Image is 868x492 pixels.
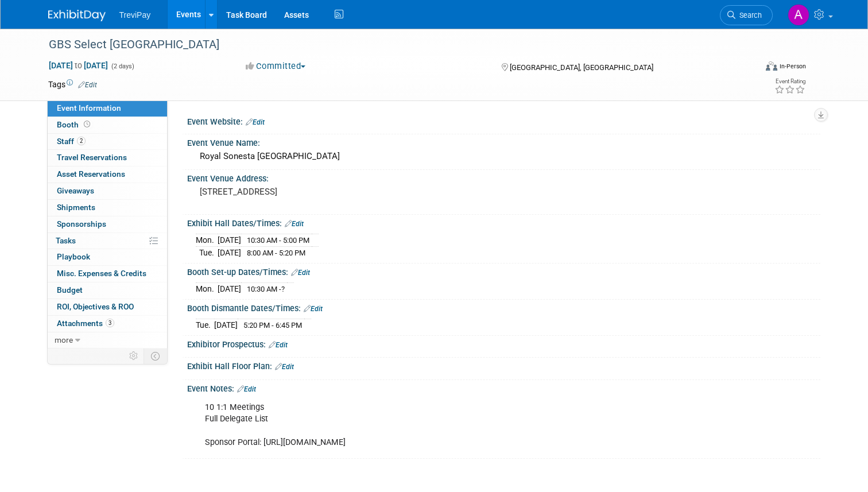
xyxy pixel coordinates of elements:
[196,283,218,295] td: Mon.
[48,316,167,332] a: Attachments3
[187,358,820,373] div: Exhibit Hall Floor Plan:
[77,137,86,145] span: 2
[243,321,302,330] span: 5:20 PM - 6:45 PM
[48,249,167,265] a: Playbook
[73,61,84,70] span: to
[218,234,241,247] td: [DATE]
[57,319,114,328] span: Attachments
[57,219,106,228] span: Sponsorships
[281,285,285,293] span: ?
[48,299,167,315] a: ROI, Objectives & ROO
[48,10,106,21] img: ExhibitDay
[110,63,134,70] span: (2 days)
[788,4,809,26] img: Andy Duong
[48,183,167,199] a: Giveaways
[218,283,241,295] td: [DATE]
[291,269,310,277] a: Edit
[48,100,167,117] a: Event Information
[187,336,820,351] div: Exhibitor Prospectus:
[48,216,167,233] a: Sponsorships
[187,170,820,184] div: Event Venue Address:
[48,332,167,348] a: more
[766,61,777,71] img: Format-Inperson.png
[124,348,144,363] td: Personalize Event Tab Strip
[57,269,146,278] span: Misc. Expenses & Credits
[242,60,310,72] button: Committed
[510,63,653,72] span: [GEOGRAPHIC_DATA], [GEOGRAPHIC_DATA]
[197,396,697,454] div: 10 1:1 Meetings Full Delegate List Sponsor Portal: [URL][DOMAIN_NAME]
[57,252,90,261] span: Playbook
[56,236,76,245] span: Tasks
[247,236,309,245] span: 10:30 AM - 5:00 PM
[694,60,806,77] div: Event Format
[119,10,151,20] span: TreviPay
[269,341,288,349] a: Edit
[48,266,167,282] a: Misc. Expenses & Credits
[774,79,805,84] div: Event Rating
[285,220,304,228] a: Edit
[200,187,439,197] pre: [STREET_ADDRESS]
[187,215,820,230] div: Exhibit Hall Dates/Times:
[57,186,94,195] span: Giveaways
[196,247,218,259] td: Tue.
[187,300,820,315] div: Booth Dismantle Dates/Times:
[57,302,134,311] span: ROI, Objectives & ROO
[48,200,167,216] a: Shipments
[275,363,294,371] a: Edit
[187,113,820,128] div: Event Website:
[57,120,92,129] span: Booth
[48,134,167,150] a: Staff2
[304,305,323,313] a: Edit
[57,103,121,113] span: Event Information
[48,117,167,133] a: Booth
[196,234,218,247] td: Mon.
[237,385,256,393] a: Edit
[106,319,114,327] span: 3
[214,319,238,331] td: [DATE]
[144,348,167,363] td: Toggle Event Tabs
[187,264,820,278] div: Booth Set-up Dates/Times:
[187,134,820,149] div: Event Venue Name:
[57,285,83,295] span: Budget
[78,81,97,89] a: Edit
[735,11,762,20] span: Search
[57,203,95,212] span: Shipments
[48,79,97,90] td: Tags
[48,166,167,183] a: Asset Reservations
[247,249,305,257] span: 8:00 AM - 5:20 PM
[218,247,241,259] td: [DATE]
[720,5,773,25] a: Search
[57,137,86,146] span: Staff
[196,319,214,331] td: Tue.
[779,62,806,71] div: In-Person
[48,60,108,71] span: [DATE] [DATE]
[247,285,285,293] span: 10:30 AM -
[187,380,820,395] div: Event Notes:
[55,335,73,344] span: more
[196,148,812,165] div: Royal Sonesta [GEOGRAPHIC_DATA]
[48,150,167,166] a: Travel Reservations
[45,34,742,55] div: GBS Select [GEOGRAPHIC_DATA]
[48,282,167,299] a: Budget
[57,169,125,179] span: Asset Reservations
[48,233,167,249] a: Tasks
[57,153,127,162] span: Travel Reservations
[246,118,265,126] a: Edit
[82,120,92,129] span: Booth not reserved yet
